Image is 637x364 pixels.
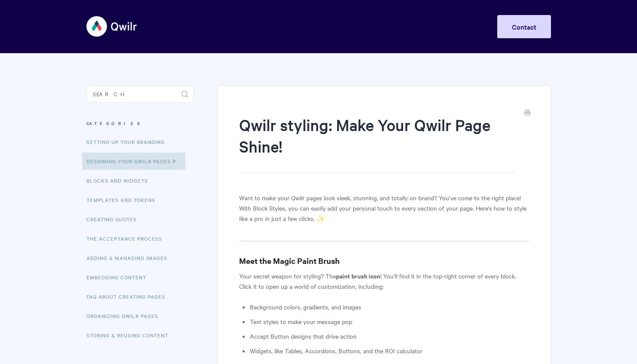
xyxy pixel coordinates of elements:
a: Blocks and Widgets [86,172,154,189]
li: Text styles to make your message pop [250,316,529,327]
strong: paint brush icon [336,271,380,280]
a: Setting up your Branding [86,133,171,150]
a: Templates and Tokens [86,191,162,208]
h3: Categories [86,116,194,131]
a: Embedding Content [86,269,153,286]
a: The Acceptance Process [86,230,169,247]
li: Background colors, gradients, and images [250,302,529,312]
a: Designing Your Qwilr Pages [82,153,185,170]
li: Widgets, like Tables, Accordions, Buttons, and the ROI calculator [250,346,529,356]
a: Adding & Managing Images [86,249,174,266]
a: Contact [497,15,551,38]
a: Print this Article [524,109,531,118]
p: Want to make your Qwilr pages look sleek, stunning, and totally on-brand? You’ve come to the righ... [239,193,529,223]
input: Search [86,86,194,103]
a: FAQ About Creating Pages [86,288,172,305]
h3: Meet the Magic Paint Brush [239,255,529,267]
p: Your secret weapon for styling? The ! You’ll find it in the top-right corner of every block. Clic... [239,271,529,291]
a: Storing & Reusing Content [86,327,175,344]
li: Accept Button designs that drive action [250,331,529,341]
a: Organizing Qwilr Pages [86,307,165,324]
a: Creating Quotes [86,211,143,228]
h1: Qwilr styling: Make Your Qwilr Page Shine! [239,114,516,173]
img: Qwilr Help Center [86,10,138,43]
